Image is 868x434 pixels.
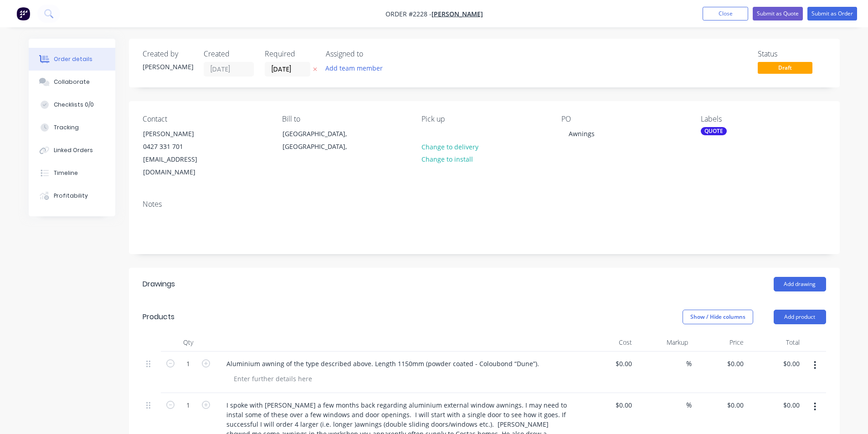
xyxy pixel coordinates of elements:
[758,62,812,73] span: Draft
[29,162,115,184] button: Timeline
[143,200,826,209] div: Notes
[416,153,478,165] button: Change to install
[431,10,483,18] a: [PERSON_NAME]
[326,62,388,74] button: Add team member
[16,7,30,20] img: Factory
[385,10,431,18] span: Order #2228 -
[416,140,483,153] button: Change to delivery
[282,115,407,123] div: Bill to
[29,48,115,71] button: Order details
[54,192,88,200] div: Profitability
[774,310,826,324] button: Add product
[561,115,686,123] div: PO
[29,93,115,116] button: Checklists 0/0
[54,146,93,154] div: Linked Orders
[54,55,92,63] div: Order details
[701,127,727,135] div: QUOTE
[143,62,193,71] div: [PERSON_NAME]
[54,101,94,109] div: Checklists 0/0
[29,184,115,207] button: Profitability
[807,7,857,20] button: Submit as Order
[561,127,602,140] div: Awnings
[701,115,826,123] div: Labels
[161,333,216,352] div: Qty
[753,7,803,20] button: Submit as Quote
[265,50,315,58] div: Required
[703,7,748,20] button: Close
[143,279,175,290] div: Drawings
[143,311,175,322] div: Products
[54,169,78,177] div: Timeline
[692,333,748,352] div: Price
[774,277,826,291] button: Add drawing
[282,128,358,153] div: [GEOGRAPHIC_DATA], [GEOGRAPHIC_DATA],
[29,116,115,139] button: Tracking
[320,62,387,74] button: Add team member
[143,128,219,140] div: [PERSON_NAME]
[580,333,636,352] div: Cost
[54,123,79,132] div: Tracking
[683,310,753,324] button: Show / Hide columns
[143,153,219,179] div: [EMAIL_ADDRESS][DOMAIN_NAME]
[143,140,219,153] div: 0427 331 701
[686,400,692,410] span: %
[275,127,366,156] div: [GEOGRAPHIC_DATA], [GEOGRAPHIC_DATA],
[758,50,826,58] div: Status
[219,357,546,370] div: Aluminium awning of the type described above. Length 1150mm (powder coated - Coloubond “Dune”).
[326,50,417,58] div: Assigned to
[421,115,546,123] div: Pick up
[636,333,692,352] div: Markup
[143,50,193,58] div: Created by
[29,71,115,93] button: Collaborate
[204,50,254,58] div: Created
[686,358,692,369] span: %
[747,333,803,352] div: Total
[135,127,226,179] div: [PERSON_NAME]0427 331 701[EMAIL_ADDRESS][DOMAIN_NAME]
[29,139,115,162] button: Linked Orders
[54,78,90,86] div: Collaborate
[143,115,267,123] div: Contact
